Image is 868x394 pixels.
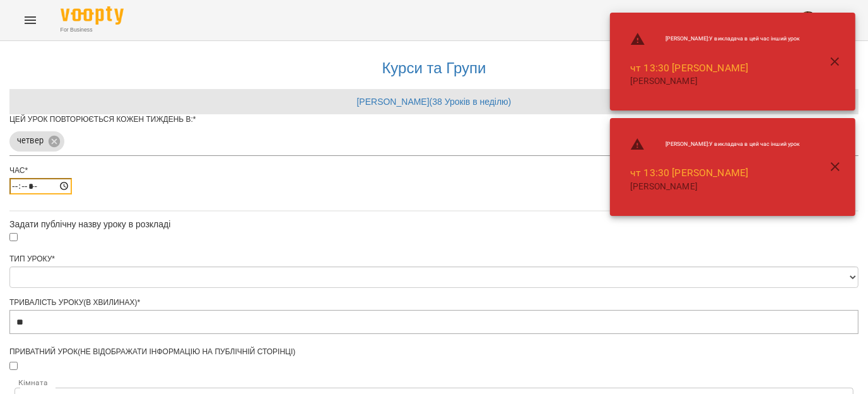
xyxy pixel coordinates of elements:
[630,181,800,193] p: [PERSON_NAME]
[630,75,800,88] p: [PERSON_NAME]
[9,114,859,125] div: Цей урок повторюється кожен тиждень в:
[620,27,810,52] li: [PERSON_NAME] : У викладача в цей час інший урок
[9,128,859,156] div: четвер
[630,62,748,74] a: чт 13:30 [PERSON_NAME]
[9,131,64,152] div: четвер
[61,6,124,25] img: Voopty Logo
[9,135,51,147] span: четвер
[61,26,124,34] span: For Business
[9,297,859,308] div: Тривалість уроку(в хвилинах)
[9,254,859,265] div: Тип Уроку
[9,347,859,357] div: Приватний урок(не відображати інформацію на публічній сторінці)
[357,97,512,107] a: [PERSON_NAME] ( 38 Уроків в неділю )
[15,5,45,35] button: Menu
[9,218,859,230] div: Задати публічну назву уроку в розкладі
[620,132,810,157] li: [PERSON_NAME] : У викладача в цей час інший урок
[9,165,859,176] div: Час
[630,167,748,179] a: чт 13:30 [PERSON_NAME]
[16,60,852,76] h3: Курси та Групи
